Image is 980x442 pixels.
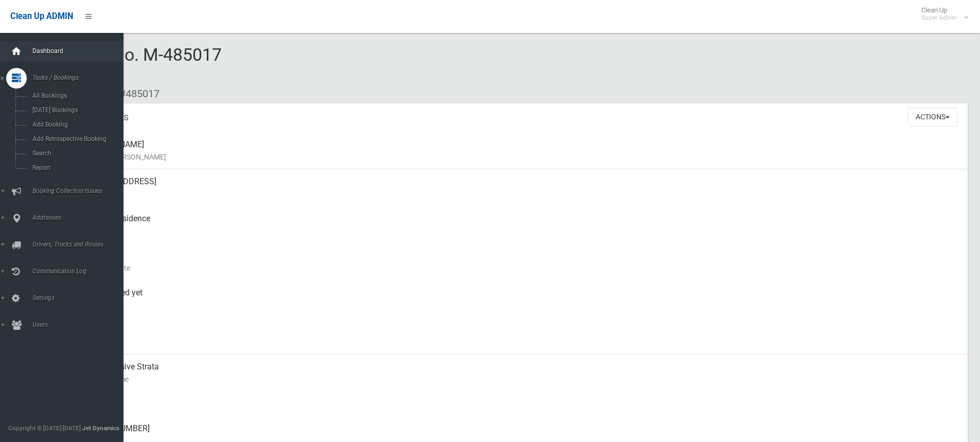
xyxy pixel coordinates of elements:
span: Booking No. M-485017 [45,44,222,84]
span: Search [29,150,122,157]
span: Report [29,164,122,171]
span: Add Booking [29,121,122,128]
small: Collection Date [82,262,959,274]
span: [DATE] Bookings [29,107,122,114]
span: Users [29,321,131,328]
span: Copyright © [DATE]-[DATE] [8,425,81,432]
span: Drivers, Trucks and Routes [29,241,131,248]
button: Actions [908,108,957,127]
small: Address [82,188,959,200]
div: [STREET_ADDRESS] [82,169,959,206]
small: Contact Name [82,373,959,385]
span: All Bookings [29,92,122,99]
small: Pickup Point [82,225,959,237]
div: Halil Exclusive Strata [82,355,959,392]
span: Clean Up [916,6,967,22]
div: Not collected yet [82,280,959,317]
span: Communication Log [29,268,131,275]
div: [DATE] [82,317,959,355]
small: Super Admin [921,14,957,22]
div: Front of Residence [82,206,959,243]
span: Booking Collection Issues [29,187,131,195]
div: [PERSON_NAME] [82,132,959,169]
strong: Jet Dynamics [82,425,119,432]
span: Settings [29,294,131,302]
div: [DATE] [82,243,959,280]
li: #485017 [112,84,159,103]
span: Dashboard [29,47,131,55]
small: Zone [82,336,959,348]
span: Addresses [29,214,131,221]
span: Add Retrospective Booking [29,135,122,143]
span: Tasks / Bookings [29,74,131,81]
span: Clean Up ADMIN [10,11,73,21]
small: Name of [PERSON_NAME] [82,151,959,163]
small: Mobile [82,398,959,410]
small: Collected At [82,299,959,311]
